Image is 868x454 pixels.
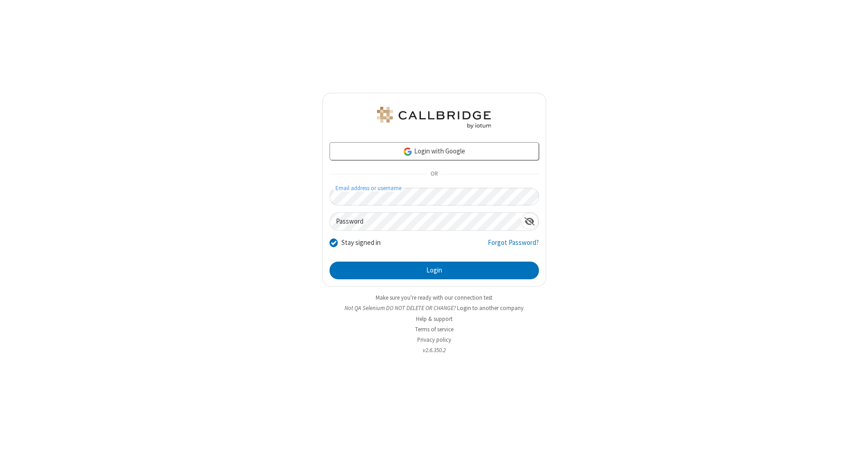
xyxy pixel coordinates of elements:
input: Password [330,213,521,230]
li: Not QA Selenium DO NOT DELETE OR CHANGE? [322,304,546,312]
input: Email address or username [330,188,539,205]
a: Login with Google [330,142,539,160]
a: Forgot Password? [488,238,539,255]
img: google-icon.png [403,147,413,157]
img: QA Selenium DO NOT DELETE OR CHANGE [375,107,493,129]
li: v2.6.350.2 [322,346,546,354]
a: Help & support [416,315,453,323]
span: OR [427,168,441,181]
a: Terms of service [415,325,453,333]
a: Make sure you're ready with our connection test [376,294,492,301]
div: Show password [521,213,538,229]
label: Stay signed in [341,238,381,248]
button: Login [330,262,539,280]
a: Privacy policy [417,336,451,344]
button: Login to another company [457,304,524,312]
